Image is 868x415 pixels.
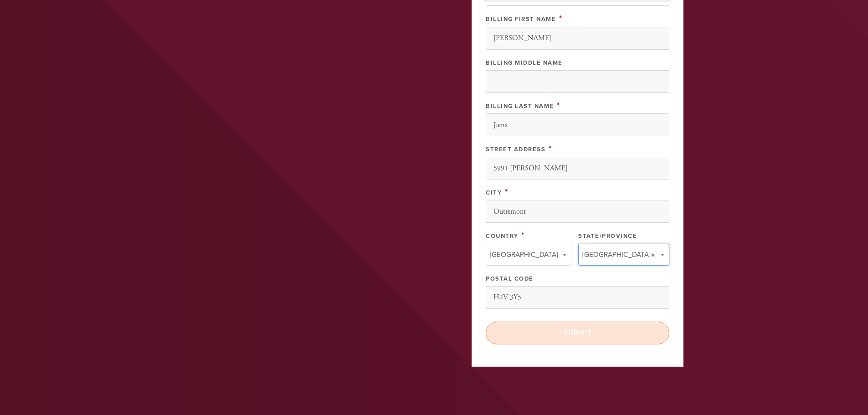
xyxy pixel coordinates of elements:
[521,230,525,240] span: This field is required.
[549,143,552,154] span: This field is required.
[486,275,534,282] label: Postal Code
[559,13,563,23] span: This field is required.
[578,244,669,266] a: [GEOGRAPHIC_DATA]
[486,232,519,240] label: Country
[486,189,502,196] label: City
[505,187,508,197] span: This field is required.
[486,322,669,344] input: Submit
[486,102,554,110] label: Billing Last Name
[486,15,556,23] label: Billing First Name
[486,59,563,67] label: Billing Middle Name
[557,100,560,110] span: This field is required.
[582,249,651,261] span: [GEOGRAPHIC_DATA]
[490,249,558,261] span: [GEOGRAPHIC_DATA]
[578,232,637,240] label: State/Province
[486,146,545,153] label: Street Address
[486,244,571,266] a: [GEOGRAPHIC_DATA]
